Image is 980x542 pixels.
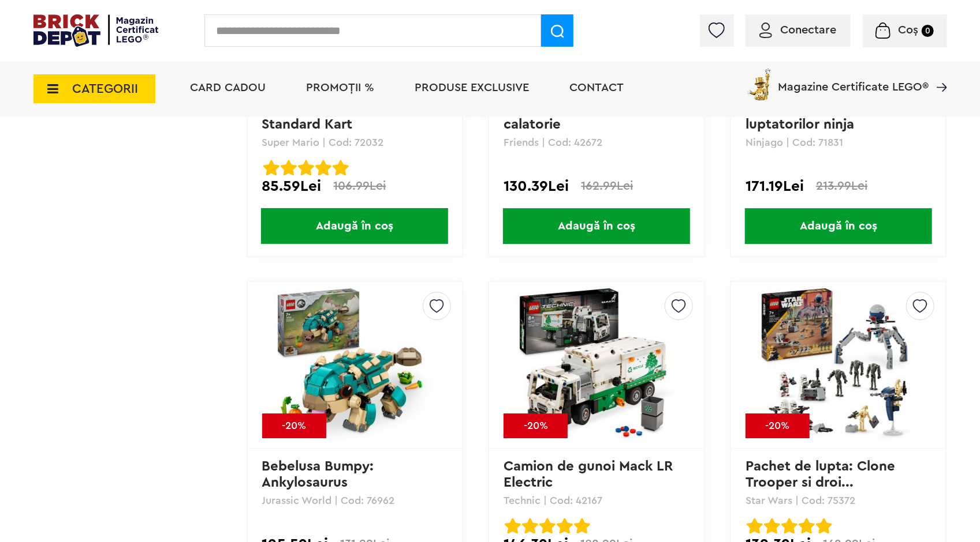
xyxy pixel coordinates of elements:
[504,413,568,438] div: -20%
[570,82,624,93] a: Contact
[764,518,780,534] img: Evaluare cu stele
[504,495,689,506] p: Technic | Cod: 42167
[731,208,945,244] a: Adaugă în coș
[261,208,448,244] span: Adaugă în coș
[262,137,448,148] p: Super Mario | Cod: 72032
[745,208,932,244] span: Adaugă în coș
[262,179,322,193] span: 85.59Lei
[746,179,804,193] span: 171.19Lei
[522,518,538,534] img: Evaluare cu stele
[574,518,590,534] img: Evaluare cu stele
[778,66,929,93] span: Magazine Certificate LEGO®
[516,284,677,446] img: Camion de gunoi Mack LR Electric
[262,413,326,438] div: -20%
[248,208,462,244] a: Adaugă în coș
[781,518,798,534] img: Evaluare cu stele
[503,208,690,244] span: Adaugă în coș
[746,137,931,148] p: Ninjago | Cod: 71831
[191,82,266,93] a: Card Cadou
[816,518,832,534] img: Evaluare cu stele
[262,460,378,490] a: Bebelusa Bumpy: Ankylosaurus
[799,518,815,534] img: Evaluare cu stele
[505,518,521,534] img: Evaluare cu stele
[816,180,867,192] span: 213.99Lei
[334,180,386,192] span: 106.99Lei
[539,518,556,534] img: Evaluare cu stele
[929,66,947,78] a: Magazine Certificate LEGO®
[307,82,375,93] a: PROMOȚII %
[781,24,837,36] span: Conectare
[333,160,349,176] img: Evaluare cu stele
[504,179,569,193] span: 130.39Lei
[298,160,314,176] img: Evaluare cu stele
[746,495,931,506] p: Star Wars | Cod: 75372
[489,208,703,244] a: Adaugă în coș
[504,460,677,490] a: Camion de gunoi Mack LR Electric
[274,284,435,446] img: Bebelusa Bumpy: Ankylosaurus
[922,25,934,37] small: 0
[315,160,331,176] img: Evaluare cu stele
[898,24,918,36] span: Coș
[581,180,633,192] span: 162.99Lei
[415,82,530,93] a: Produse exclusive
[262,495,448,506] p: Jurassic World | Cod: 76962
[281,160,297,176] img: Evaluare cu stele
[746,413,810,438] div: -20%
[759,24,837,36] a: Conectare
[746,460,899,490] a: Pachet de lupta: Clone Trooper si droi...
[557,518,573,534] img: Evaluare cu stele
[758,284,919,446] img: Pachet de lupta: Clone Trooper si droid de lupta
[73,82,139,95] span: CATEGORII
[504,137,689,148] p: Friends | Cod: 42672
[747,518,763,534] img: Evaluare cu stele
[263,160,280,176] img: Evaluare cu stele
